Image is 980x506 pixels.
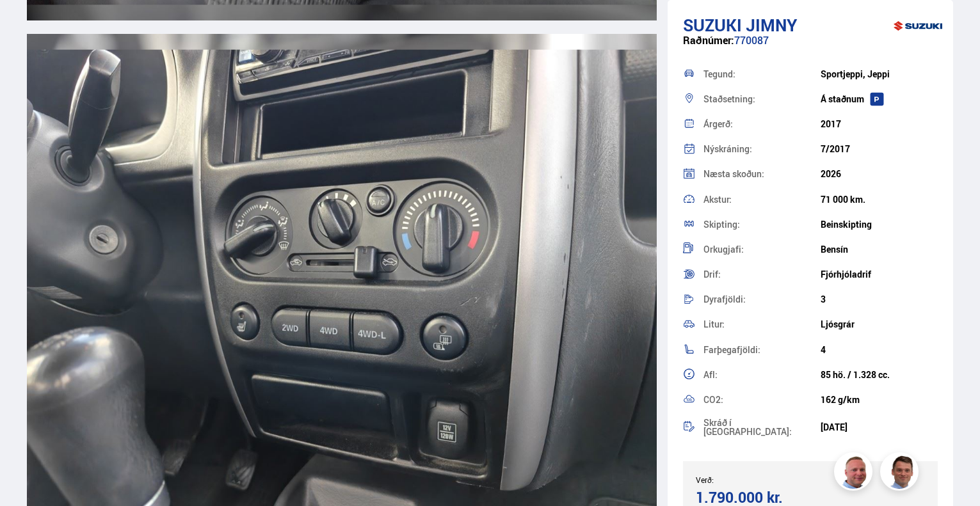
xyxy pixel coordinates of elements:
div: Árgerð: [703,120,821,129]
div: Farþegafjöldi: [703,345,821,354]
div: 770087 [683,35,938,59]
img: brand logo [892,6,944,46]
div: 85 hö. / 1.328 cc. [821,370,938,380]
div: Litur: [703,320,821,329]
div: 162 g/km [821,395,938,405]
div: Tegund: [703,70,821,79]
img: siFngHWaQ9KaOqBr.png [836,454,874,493]
div: Afl: [703,370,821,379]
div: 2026 [821,169,938,179]
div: Bensín [821,244,938,255]
div: Skráð í [GEOGRAPHIC_DATA]: [703,418,821,436]
div: 71 000 km. [821,194,938,205]
div: Orkugjafi: [703,245,821,254]
div: 1.790.000 kr. [696,489,807,506]
div: CO2: [703,395,821,404]
div: Dyrafjöldi: [703,295,821,304]
div: Sportjeppi, Jeppi [821,69,938,79]
div: Fjórhjóladrif [821,269,938,280]
div: Staðsetning: [703,95,821,104]
div: Nýskráning: [703,145,821,154]
span: Suzuki [683,13,742,36]
div: 7/2017 [821,144,938,154]
span: Raðnúmer: [683,33,734,47]
div: [DATE] [821,422,938,432]
div: Næsta skoðun: [703,170,821,178]
div: Á staðnum [821,94,938,104]
div: 2017 [821,119,938,129]
div: Ljósgrár [821,319,938,329]
div: Skipting: [703,220,821,229]
div: Drif: [703,270,821,279]
div: Verð: [696,475,810,484]
img: FbJEzSuNWCJXmdc-.webp [882,454,920,493]
div: Beinskipting [821,219,938,230]
div: Akstur: [703,195,821,204]
div: 4 [821,345,938,355]
span: Jimny [746,13,797,36]
button: Opna LiveChat spjallviðmót [10,5,49,43]
div: 3 [821,294,938,304]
